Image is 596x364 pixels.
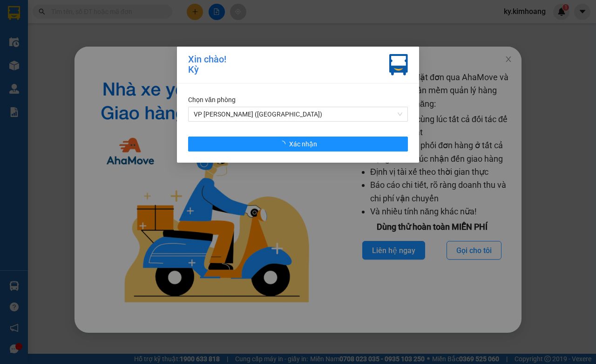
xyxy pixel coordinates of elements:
span: Xác nhận [289,139,317,149]
button: Xác nhận [188,137,408,151]
div: Xin chào! Kỳ [188,54,226,76]
img: vxr-icon [389,54,408,76]
span: VP Trần Phú (Hàng) [194,107,402,121]
span: loading [279,141,289,147]
div: Chọn văn phòng [188,95,408,105]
